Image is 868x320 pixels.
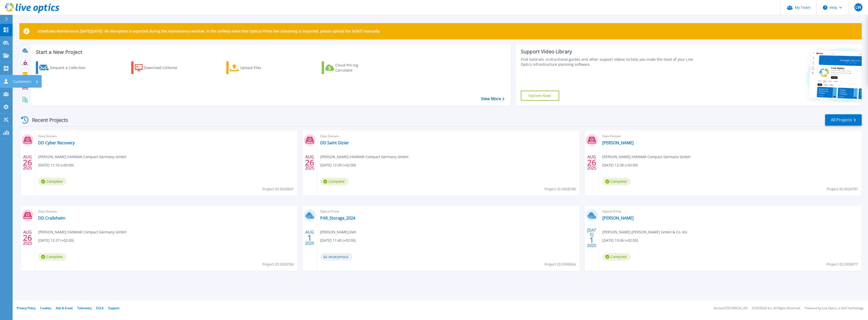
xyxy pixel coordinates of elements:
a: Download Collector [131,61,187,74]
span: 26 [23,236,32,240]
a: [PERSON_NAME] [602,216,634,221]
span: [DATE] 15:06 (+02:00) [602,238,638,243]
span: 26 [305,160,314,165]
div: Recent Projects [19,114,75,126]
p: Customers [13,75,31,88]
span: 26 [23,160,32,165]
span: Complete [38,178,66,185]
span: Complete [602,253,631,261]
li: Version: [TECHNICAL_ID] [713,307,747,310]
span: Optical Prime [602,209,859,214]
a: Explore Now! [521,91,559,101]
span: [DATE] 12:37 (+02:00) [38,238,74,243]
span: 1 [589,238,594,242]
a: Privacy Policy [17,306,36,310]
span: Anonymous [320,253,352,261]
div: Support Video Library [521,48,701,55]
h3: Start a New Project [36,49,504,55]
span: 1 [307,236,312,240]
span: Data Domain [320,133,577,139]
div: Find tutorials, instructional guides and other support videos to help you make the most of your L... [521,57,701,67]
span: [PERSON_NAME] , Dell [320,229,356,235]
div: Cloud Pricing Calculator [335,63,376,73]
a: Upload Files [226,61,283,74]
div: Request a Collection [50,63,91,73]
div: AUG 2025 [23,229,32,247]
span: [PERSON_NAME] , [PERSON_NAME] GmbH & Co. KG [602,229,687,235]
span: [PERSON_NAME] , YANMAR Compact Germany GmbH [602,154,690,160]
span: Project ID: 2958977 [827,262,858,267]
span: Project ID: 3028847 [262,186,294,192]
span: Complete [320,178,348,185]
span: [DATE] 11:16 (+00:00) [38,162,74,168]
a: Cloud Pricing Calculator [322,61,378,74]
span: [PERSON_NAME] , YANMAR Compact Germany GmbH [38,229,126,235]
li: Powered by Live Optics, a Dell Technology [805,307,863,310]
div: AUG 2025 [587,153,596,172]
span: 26 [587,160,596,165]
a: Cookies [40,306,51,310]
span: [DATE] 12:39 (+02:00) [320,162,356,168]
a: PAR_Storage_2024 [320,216,355,221]
a: DD Cyber Recovery [38,140,75,145]
span: Project ID: 3028784 [262,262,294,267]
span: Data Domain [38,209,294,214]
span: [PERSON_NAME] , YANMAR Compact Germany GmbH [320,154,408,160]
div: AUG 2025 [23,153,32,172]
div: Upload Files [240,63,281,73]
span: LW [855,5,861,9]
span: Data Domain [38,133,294,139]
span: [PERSON_NAME] , YANMAR Compact Germany GmbH [38,154,126,160]
div: AUG 2025 [305,229,314,247]
a: DD Saint Dizier [320,140,349,145]
a: DD Crailsheim [38,216,65,221]
span: Project ID: 2998664 [545,262,576,267]
span: Project ID: 3028788 [545,186,576,192]
li: © 2025 Dell Inc. All Rights Reserved [752,307,800,310]
p: Scheduled Maintenance [DATE][DATE]: No disruption is expected during the maintenance window. In t... [38,29,381,33]
span: [DATE] 12:38 (+02:00) [602,162,638,168]
span: Project ID: 3028787 [827,186,858,192]
a: Support [108,306,119,310]
a: Request a Collection [36,61,92,74]
a: Telemetry [77,306,92,310]
a: EULA [96,306,104,310]
span: Complete [602,178,631,185]
a: Ads & Email [56,306,73,310]
a: [PERSON_NAME] [602,140,634,145]
span: [DATE] 11:40 (+02:00) [320,238,356,243]
div: Download Collector [144,63,184,73]
span: Optical Prime [320,209,577,214]
a: View More [481,96,504,101]
span: Complete [38,253,66,261]
div: [DATE] 2025 [587,229,596,247]
div: AUG 2025 [305,153,314,172]
span: Data Domain [602,133,859,139]
a: All Projects [825,114,862,126]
